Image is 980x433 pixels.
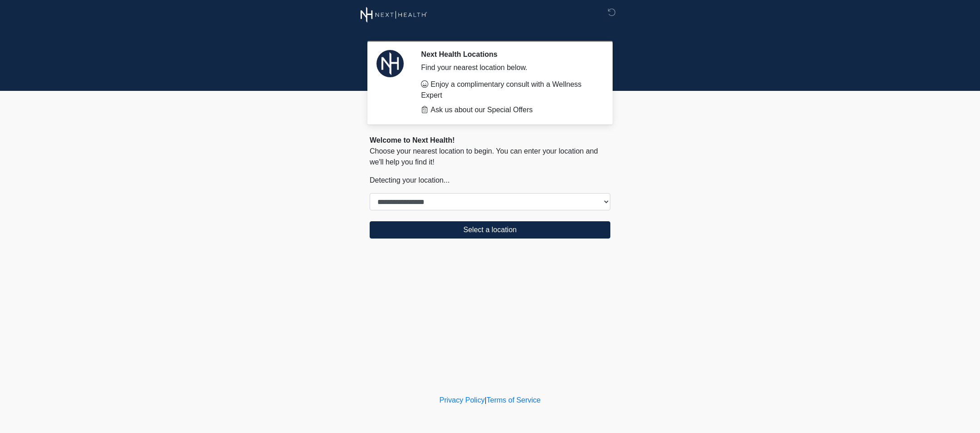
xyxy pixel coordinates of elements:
li: Ask us about our Special Offers [421,105,597,115]
a: Terms of Service [486,396,540,404]
a: Privacy Policy [440,396,485,404]
li: Enjoy a complimentary consult with a Wellness Expert [421,79,597,101]
span: Choose your nearest location to begin. You can enter your location and we'll help you find it! [370,147,598,166]
img: Agent Avatar [376,50,404,77]
span: Detecting your location... [370,176,450,184]
button: Select a location [370,221,610,239]
div: Welcome to Next Health! [370,135,610,146]
a: | [485,396,486,404]
h2: Next Health Locations [421,50,597,59]
div: Find your nearest location below. [421,62,597,73]
img: Next Health Wellness Logo [361,7,427,23]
